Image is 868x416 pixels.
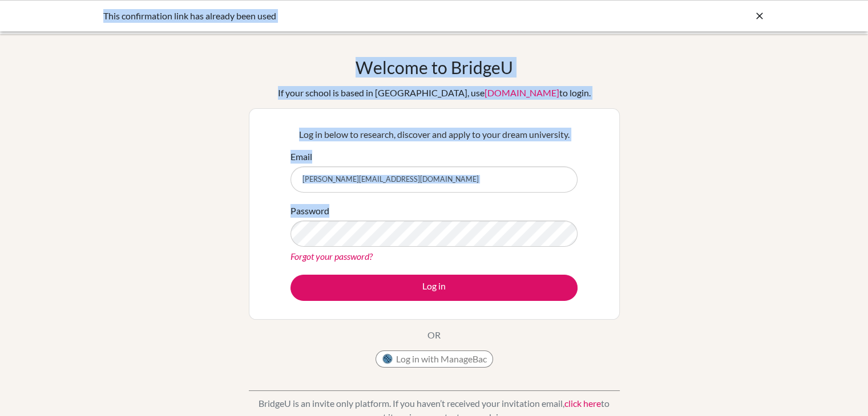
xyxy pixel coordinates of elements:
label: Password [290,204,329,218]
label: Email [290,150,312,164]
button: Log in [290,275,578,301]
p: OR [427,328,441,342]
h1: Welcome to BridgeU [356,57,513,78]
div: If your school is based in [GEOGRAPHIC_DATA], use to login. [278,86,591,100]
a: click here [564,398,601,409]
p: Log in below to research, discover and apply to your dream university. [290,128,578,141]
a: [DOMAIN_NAME] [485,87,559,98]
a: Forgot your password? [290,251,373,262]
div: This confirmation link has already been used [103,9,594,23]
button: Log in with ManageBac [376,350,493,368]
